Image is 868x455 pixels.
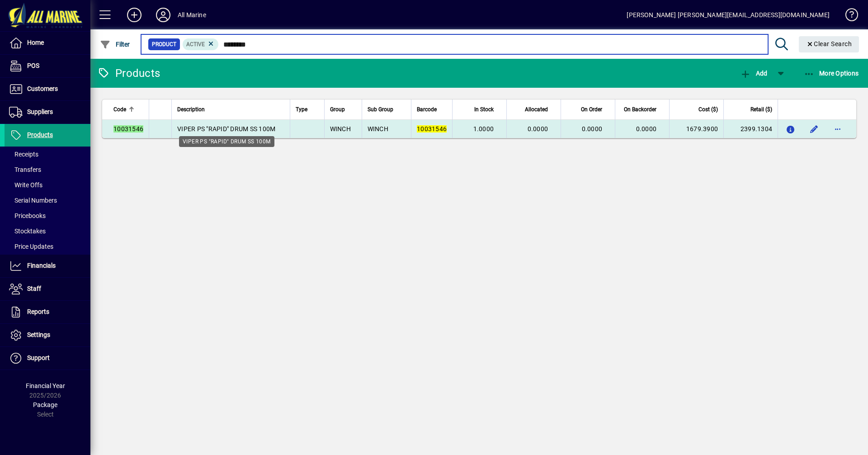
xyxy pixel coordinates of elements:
[5,208,90,223] a: Pricebooks
[296,104,318,114] div: Type
[26,382,65,389] span: Financial Year
[738,65,769,81] button: Add
[120,7,149,23] button: Add
[804,70,859,77] span: More Options
[5,147,90,162] a: Receipts
[5,255,90,277] a: Financials
[27,62,39,69] span: POS
[368,104,393,114] span: Sub Group
[186,41,205,47] span: Active
[98,36,132,52] button: Filter
[149,7,178,23] button: Profile
[5,101,90,123] a: Suppliers
[33,401,57,408] span: Package
[177,104,205,114] span: Description
[368,125,388,133] span: WINCH
[5,55,90,77] a: POS
[179,136,274,147] div: VIPER PS "RAPID" DRUM SS 100M
[636,125,657,133] span: 0.0000
[27,85,58,92] span: Customers
[528,125,548,133] span: 0.0000
[458,104,502,114] div: In Stock
[27,354,50,361] span: Support
[5,162,90,177] a: Transfers
[740,70,767,77] span: Add
[839,2,857,31] a: Knowledge Base
[582,125,603,133] span: 0.0000
[9,212,46,219] span: Pricebooks
[5,78,90,100] a: Customers
[417,104,447,114] div: Barcode
[9,181,42,189] span: Write Offs
[183,38,219,50] mat-chip: Activation Status: Active
[417,125,447,133] em: 10031546
[177,104,284,114] div: Description
[624,104,656,114] span: On Backorder
[152,40,176,49] span: Product
[5,239,90,254] a: Price Updates
[100,41,130,48] span: Filter
[512,104,556,114] div: Allocated
[27,285,41,292] span: Staff
[566,104,610,114] div: On Order
[368,104,406,114] div: Sub Group
[113,125,143,133] em: 10031546
[296,104,307,114] span: Type
[178,8,206,22] div: All Marine
[830,122,845,136] button: More options
[27,331,50,338] span: Settings
[581,104,602,114] span: On Order
[9,197,57,204] span: Serial Numbers
[5,301,90,323] a: Reports
[5,193,90,208] a: Serial Numbers
[627,8,830,22] div: [PERSON_NAME] [PERSON_NAME][EMAIL_ADDRESS][DOMAIN_NAME]
[802,65,861,81] button: More Options
[698,104,718,114] span: Cost ($)
[723,120,778,138] td: 2399.1304
[5,32,90,54] a: Home
[5,223,90,239] a: Stocktakes
[177,125,275,133] span: VIPER PS "RAPID" DRUM SS 100M
[474,104,494,114] span: In Stock
[27,308,49,315] span: Reports
[113,104,126,114] span: Code
[806,40,852,47] span: Clear Search
[750,104,772,114] span: Retail ($)
[27,108,53,115] span: Suppliers
[799,36,859,52] button: Clear
[330,125,351,133] span: WINCH
[669,120,723,138] td: 1679.3900
[5,177,90,193] a: Write Offs
[807,122,821,136] button: Edit
[5,347,90,370] a: Support
[330,104,356,114] div: Group
[9,166,41,173] span: Transfers
[330,104,345,114] span: Group
[525,104,548,114] span: Allocated
[5,278,90,300] a: Staff
[113,104,143,114] div: Code
[5,324,90,346] a: Settings
[473,125,494,133] span: 1.0000
[417,104,437,114] span: Barcode
[9,243,53,250] span: Price Updates
[27,131,53,138] span: Products
[9,151,38,158] span: Receipts
[27,262,56,269] span: Financials
[27,39,44,46] span: Home
[9,227,46,235] span: Stocktakes
[621,104,665,114] div: On Backorder
[97,66,160,81] div: Products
